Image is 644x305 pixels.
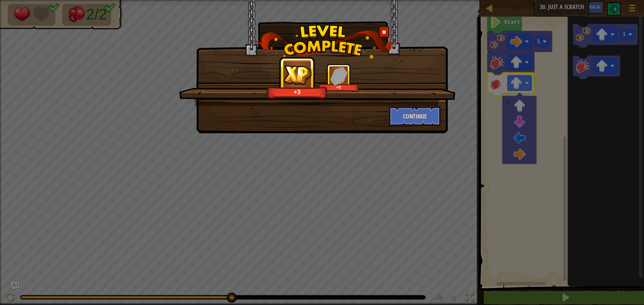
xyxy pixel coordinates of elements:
div: +3 [269,88,326,96]
img: level_complete.png [250,25,394,59]
div: +0 [320,85,358,90]
button: Continue [389,106,441,126]
img: reward_icon_xp.png [281,64,313,86]
img: reward_icon_gems.png [330,67,347,85]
